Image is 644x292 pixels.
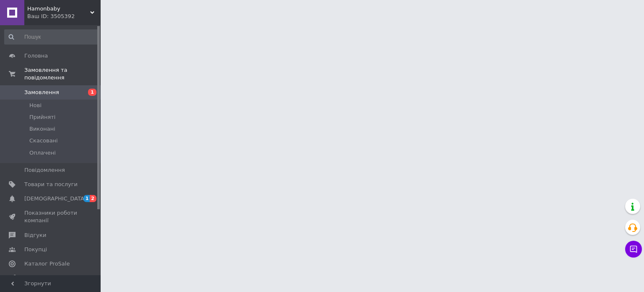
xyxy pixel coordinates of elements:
span: Відгуки [24,231,46,239]
span: 1 [88,89,96,96]
span: Головна [24,52,48,60]
div: Ваш ID: 3505392 [27,13,101,20]
input: Пошук [4,29,99,45]
span: Товари та послуги [24,181,78,188]
button: Чат з покупцем [625,241,642,258]
span: Показники роботи компанії [24,209,78,224]
span: Скасовані [29,137,58,145]
span: 1 [83,195,90,202]
span: Виконані [29,125,55,133]
span: Нові [29,102,42,109]
span: [DEMOGRAPHIC_DATA] [24,195,86,203]
span: Hamonbaby [27,5,90,13]
span: Покупці [24,246,47,253]
span: Прийняті [29,113,55,121]
span: Замовлення та повідомлення [24,66,101,82]
span: Повідомлення [24,166,65,174]
span: Каталог ProSale [24,260,70,268]
span: Замовлення [24,89,59,96]
span: 2 [90,195,96,202]
span: Оплачені [29,149,56,157]
span: Аналітика [24,274,53,282]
